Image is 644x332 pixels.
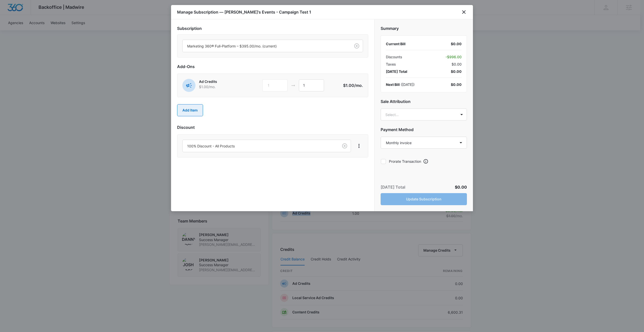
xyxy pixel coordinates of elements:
span: Discounts [386,54,402,60]
span: Next Bill [386,82,400,87]
h2: Add-Ons [177,64,368,70]
h2: Payment Method [381,127,467,133]
label: Prorate Transaction [381,159,421,164]
input: Subscription [187,43,188,49]
span: $0.00 [452,62,462,67]
span: /mo. [354,83,363,88]
button: View More [355,142,363,150]
p: Ad Credits [199,79,243,84]
h2: Summary [381,25,467,31]
span: Current Bill [386,42,406,46]
p: [DATE] Total [381,184,405,190]
h2: Sale Attribution [381,98,467,104]
p: $1.00 [339,82,363,88]
h2: Subscription [177,25,368,31]
button: close [461,9,467,15]
p: $1.00 /mo. [199,84,243,89]
h2: Discount [177,124,368,130]
div: ( [DATE] ) [386,82,415,87]
span: Taxes [386,62,396,67]
span: [DATE] Total [386,69,407,74]
h1: Manage Subscription — [PERSON_NAME]'s Events - Campaign Test 1 [177,9,311,15]
span: - $996.00 [446,54,462,60]
button: Clear [341,142,349,150]
input: 1 [299,79,324,91]
button: Add Item [177,104,203,116]
button: Clear [353,42,361,50]
span: $0.00 [451,69,462,74]
div: $0.00 [451,82,462,87]
span: $0.00 [455,185,467,190]
div: $0.00 [451,41,462,46]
